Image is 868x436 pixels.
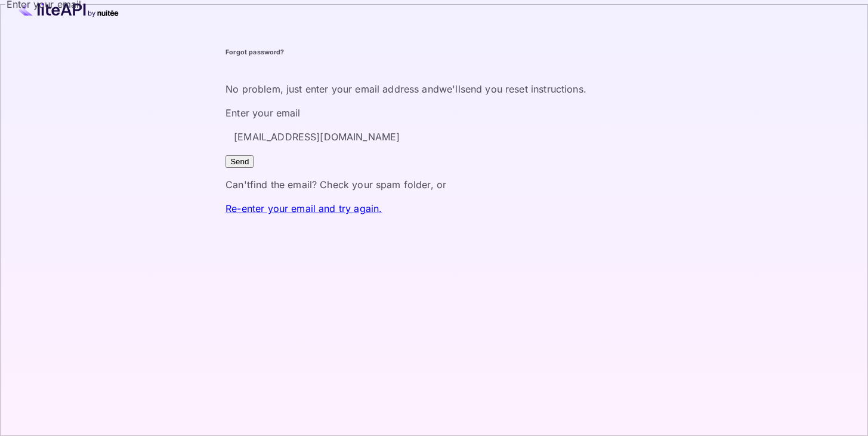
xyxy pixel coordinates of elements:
[226,48,642,57] h6: Forgot password?
[226,82,642,96] p: No problem, just enter your email address and we'll send you reset instructions.
[226,202,382,214] a: Re-enter your email and try again.
[226,177,642,192] p: Can't find the email? Check your spam folder, or
[226,107,300,119] label: Enter your email
[226,155,254,168] button: Send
